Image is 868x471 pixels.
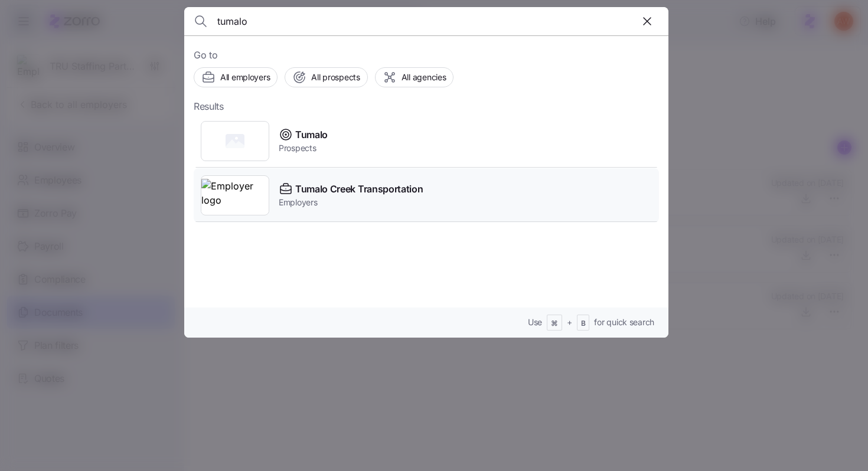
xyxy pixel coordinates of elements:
span: All employers [220,71,270,83]
span: for quick search [594,316,654,328]
button: All prospects [285,67,367,87]
span: B [581,319,586,329]
span: Go to [194,48,659,63]
span: Employers [279,197,423,208]
img: Employer logo [201,179,269,212]
span: Tumalo [295,127,328,142]
span: Prospects [279,142,328,154]
span: ⌘ [551,319,558,329]
span: Use [528,316,542,328]
button: All agencies [375,67,454,87]
span: Tumalo Creek Transportation [295,182,423,197]
span: All agencies [402,71,446,83]
button: All employers [194,67,278,87]
span: All prospects [311,71,360,83]
span: Results [194,99,224,114]
span: + [567,316,572,328]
